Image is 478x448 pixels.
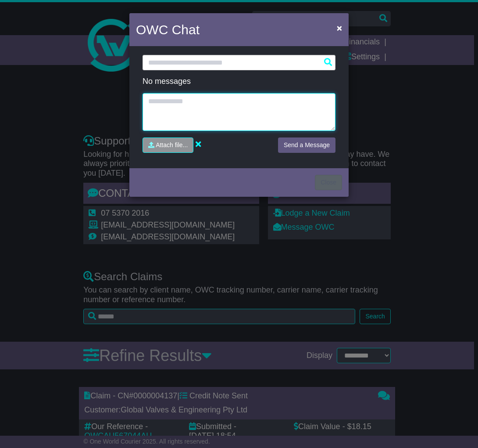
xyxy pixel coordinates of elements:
[337,23,342,33] span: ×
[332,19,346,37] button: Close
[315,175,342,190] button: Close
[143,77,335,87] p: No messages
[278,137,335,153] button: Send a Message
[136,20,200,40] h4: OWC Chat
